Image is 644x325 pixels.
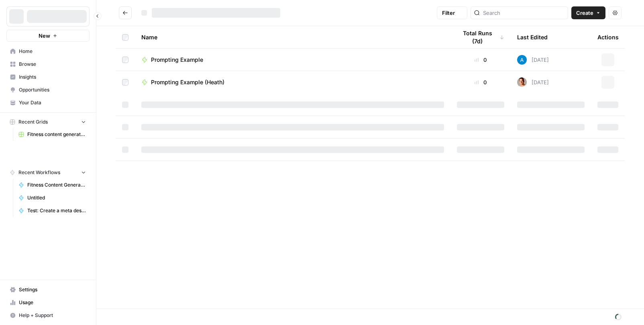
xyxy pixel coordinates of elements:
a: Usage [6,296,90,309]
img: 3d8pdhys1cqbz9tnb8hafvyhrehi [517,77,527,87]
div: Last Edited [517,26,548,48]
span: Recent Grids [18,118,48,126]
button: Create [571,6,605,19]
span: Settings [19,286,86,293]
button: Go back [119,6,132,19]
a: Untitled [15,191,90,204]
a: Fitness content generator ([PERSON_NAME]) [15,128,90,141]
span: Your Data [19,99,86,106]
span: Fitness content generator ([PERSON_NAME]) [27,131,86,138]
span: Home [19,48,86,55]
a: Insights [6,71,90,83]
a: Prompting Example (Heath) [141,78,444,86]
span: Test: Create a meta description [27,207,86,214]
input: Search [483,9,565,17]
img: o3cqybgnmipr355j8nz4zpq1mc6x [517,55,527,65]
a: Home [6,45,90,58]
span: Prompting Example (Heath) [151,78,224,86]
span: Fitness Content Generator ([PERSON_NAME]) [27,181,86,189]
button: Recent Grids [6,116,90,128]
a: Prompting Example [141,56,444,64]
div: [DATE] [517,55,549,65]
span: Untitled [27,194,86,201]
a: Settings [6,283,90,296]
button: New [6,30,90,42]
div: 0 [457,56,504,64]
a: Browse [6,58,90,71]
div: 0 [457,78,504,86]
span: Insights [19,73,86,81]
button: Help + Support [6,309,90,322]
a: Opportunities [6,83,90,96]
span: Help + Support [19,312,86,319]
span: Opportunities [19,86,86,93]
div: Actions [597,26,619,48]
div: [DATE] [517,77,549,87]
span: Prompting Example [151,56,203,64]
button: Filter [437,6,467,19]
a: Fitness Content Generator ([PERSON_NAME]) [15,179,90,191]
span: New [39,32,50,40]
span: Create [576,9,593,17]
span: Recent Workflows [18,169,60,176]
a: Test: Create a meta description [15,204,90,217]
span: Usage [19,299,86,306]
a: Your Data [6,96,90,109]
div: Name [141,26,444,48]
button: Recent Workflows [6,167,90,179]
span: Browse [19,61,86,68]
span: Filter [442,9,455,17]
div: Total Runs (7d) [457,26,504,48]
